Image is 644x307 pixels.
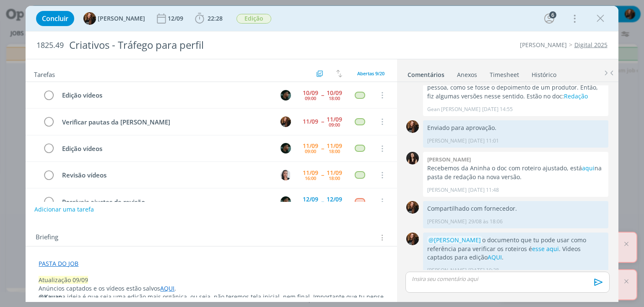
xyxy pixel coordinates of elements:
span: @[PERSON_NAME] [428,236,481,244]
div: 11/09 [303,119,318,124]
b: [PERSON_NAME] [427,156,471,163]
p: Anúncios captados e os vídeos estão salvos . [39,284,384,293]
div: 11/09 [303,143,318,149]
img: K [280,196,291,207]
div: Possíveis ajustes de revisão [58,197,273,207]
a: esse aqui [532,245,559,253]
span: [DATE] 11:48 [468,186,499,194]
p: [PERSON_NAME] [427,137,467,145]
div: Revisão vídeos [58,170,273,180]
div: 11/09 [327,170,342,176]
a: Redação [564,92,588,100]
button: K [280,89,292,101]
span: -- [321,172,324,178]
span: [DATE] 11:01 [468,137,499,145]
div: 09:00 [305,96,316,101]
button: Adicionar uma tarefa [34,202,94,217]
img: arrow-down-up.svg [336,70,342,77]
p: Gean [PERSON_NAME] [427,106,480,113]
span: Edição [236,14,271,24]
a: AQUI [160,284,174,292]
span: Tarefas [34,69,55,79]
div: 11/09 [327,116,342,122]
span: 22:28 [208,14,223,22]
button: C [280,169,292,181]
img: T [280,116,291,127]
span: -- [321,146,324,151]
button: Concluir [36,11,74,26]
div: 6 [549,11,556,19]
div: 18:00 [329,176,340,180]
a: Comentários [407,67,445,79]
span: [DATE] 14:55 [482,106,513,113]
p: Compartilhado com fornecedor. [427,204,604,213]
button: K [280,195,292,208]
a: Timesheet [489,67,519,79]
div: 11/09 [327,143,342,149]
span: [PERSON_NAME] [98,16,145,21]
img: I [406,152,419,164]
img: T [406,233,419,245]
a: aqui [582,164,595,172]
span: -- [321,198,324,204]
button: K [280,142,292,155]
p: o documento que tu pode usar como referência para verificar os roteiros é . Vídeos captados para ... [427,236,604,262]
p: [PERSON_NAME] [427,267,467,274]
div: dialog [26,6,618,302]
img: T [406,120,419,133]
img: T [83,12,96,25]
div: 09:00 [329,122,340,127]
strong: @Kauan [39,293,62,301]
img: C [280,170,291,180]
img: K [280,143,291,153]
div: 11/09 [303,170,318,176]
div: 12/09 [327,196,342,202]
p: Recebemos da Aninha o doc com roteiro ajustado, está na pasta de redação na nova versão. [427,164,604,181]
button: T[PERSON_NAME] [83,12,145,25]
div: Edição vídeos [58,143,273,154]
span: 1825.49 [36,41,64,50]
span: Concluir [42,15,68,22]
span: Briefing [36,232,58,243]
a: Histórico [531,67,557,79]
div: Edição vídeos [58,90,273,101]
span: Abertas 9/20 [357,70,384,77]
div: 18:00 [329,149,340,153]
span: -- [321,119,324,124]
a: Digital 2025 [574,41,608,49]
div: 10/09 [303,90,318,96]
button: 6 [543,12,556,25]
span: [DATE] 10:28 [468,267,499,274]
a: [PERSON_NAME] [520,41,567,49]
p: [PERSON_NAME] [427,218,467,225]
div: 16:00 [305,176,316,180]
span: -- [321,92,324,98]
p: [PERSON_NAME] [427,186,467,194]
button: 22:28 [193,12,225,25]
div: Verificar pautas da [PERSON_NAME] [58,117,273,127]
img: K [280,90,291,101]
div: Anexos [457,71,477,79]
div: 12/09 [168,16,185,21]
img: T [406,201,419,214]
div: Criativos - Tráfego para perfil [65,35,366,56]
button: Edição [236,13,272,24]
div: 12/09 [303,196,318,202]
span: 29/08 às 18:06 [468,218,503,225]
span: Atualização 09/09 [39,276,88,284]
div: 10/09 [327,90,342,96]
div: 09:00 [305,149,316,153]
button: T [280,115,292,128]
a: AQUI [488,253,502,261]
p: Enviado para aprovação. [427,124,604,132]
a: PASTA DO JOB [39,259,78,267]
div: 18:00 [329,96,340,101]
